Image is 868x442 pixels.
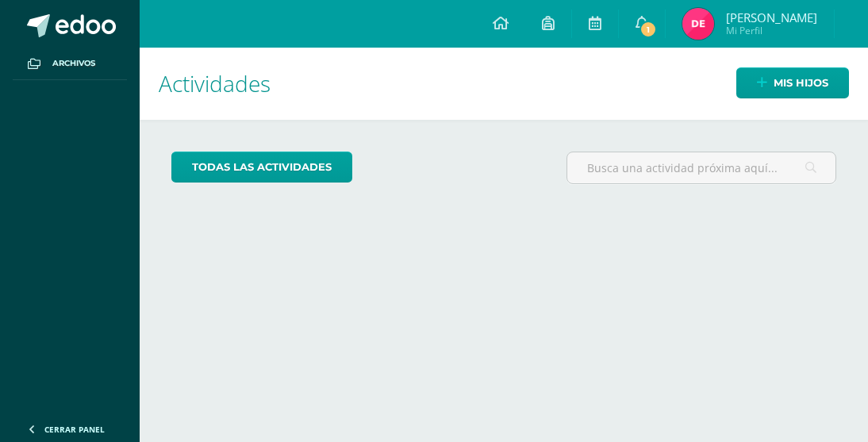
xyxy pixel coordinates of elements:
[774,68,828,98] span: Mis hijos
[736,67,849,98] a: Mis hijos
[726,10,817,25] span: [PERSON_NAME]
[567,152,835,183] input: Busca una actividad próxima aquí...
[159,48,849,120] h1: Actividades
[682,8,714,40] img: d4f6e5c0bc45087b9b3a0da2d030ce7c.png
[52,57,95,70] span: Archivos
[13,48,127,80] a: Archivos
[44,424,105,435] span: Cerrar panel
[171,152,352,183] a: todas las Actividades
[726,24,817,37] span: Mi Perfil
[639,21,657,38] span: 1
